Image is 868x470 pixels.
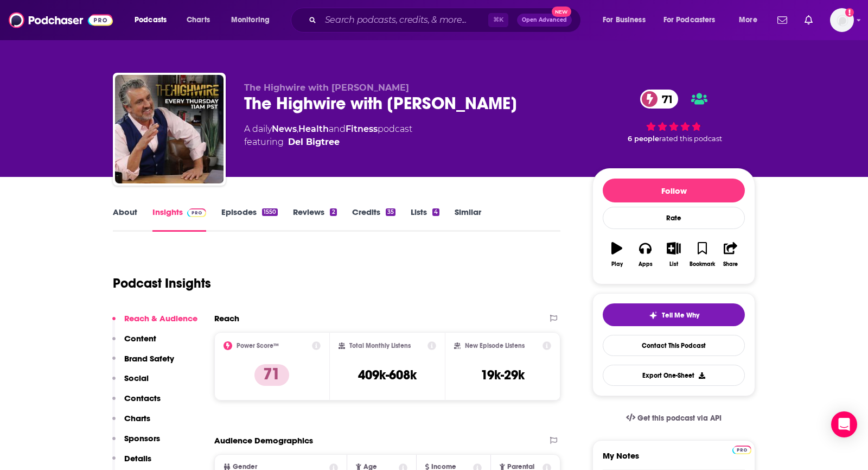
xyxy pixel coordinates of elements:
[611,261,623,268] div: Play
[124,353,174,364] p: Brand Safety
[773,11,792,29] a: Show notifications dropdown
[237,342,279,350] h2: Power Score™
[349,342,411,350] h2: Total Monthly Listens
[124,373,149,383] p: Social
[717,235,745,274] button: Share
[321,11,488,29] input: Search podcasts, credits, & more...
[488,13,508,27] span: ⌘ K
[112,313,197,333] button: Reach & Audience
[187,12,210,28] span: Charts
[656,11,731,29] button: open menu
[115,75,224,183] img: The Highwire with Del Bigtree
[244,82,409,93] span: The Highwire with [PERSON_NAME]
[651,90,678,109] span: 71
[830,8,854,32] span: Logged in as BogaardsPR
[617,405,730,431] a: Get this podcast via API
[124,333,156,344] p: Content
[187,208,206,217] img: Podchaser Pro
[346,124,378,134] a: Fitness
[112,393,161,413] button: Contacts
[329,124,346,134] span: and
[603,235,631,274] button: Play
[231,12,270,28] span: Monitoring
[659,135,722,143] span: rated this podcast
[262,208,278,216] div: 1550
[112,433,160,453] button: Sponsors
[603,303,745,326] button: tell me why sparkleTell Me Why
[9,10,113,30] img: Podchaser - Follow, Share and Rate Podcasts
[124,413,150,423] p: Charts
[723,261,738,268] div: Share
[432,208,439,216] div: 4
[662,311,699,320] span: Tell Me Why
[244,123,412,149] div: A daily podcast
[124,393,161,403] p: Contacts
[221,207,278,232] a: Episodes1550
[127,11,181,29] button: open menu
[288,136,340,149] a: Del Bigtree
[800,11,817,29] a: Show notifications dropdown
[603,179,745,202] button: Follow
[330,208,336,216] div: 2
[660,235,688,274] button: List
[603,450,745,469] label: My Notes
[272,124,297,134] a: News
[603,365,745,386] button: Export One-Sheet
[386,208,395,216] div: 35
[649,311,658,320] img: tell me why sparkle
[830,8,854,32] button: Show profile menu
[731,11,771,29] button: open menu
[690,261,715,268] div: Bookmark
[352,207,395,232] a: Credits35
[739,12,757,28] span: More
[301,8,591,33] div: Search podcasts, credits, & more...
[224,11,284,29] button: open menu
[214,435,313,446] h2: Audience Demographics
[669,261,678,268] div: List
[552,7,571,17] span: New
[628,135,659,143] span: 6 people
[830,8,854,32] img: User Profile
[112,353,174,373] button: Brand Safety
[293,207,336,232] a: Reviews2
[124,313,197,323] p: Reach & Audience
[732,446,751,454] img: Podchaser Pro
[592,82,755,150] div: 71 6 peoplerated this podcast
[135,12,167,28] span: Podcasts
[180,11,216,29] a: Charts
[640,90,678,109] a: 71
[124,433,160,443] p: Sponsors
[358,367,417,383] h3: 409k-608k
[298,124,329,134] a: Health
[522,17,567,23] span: Open Advanced
[124,453,151,463] p: Details
[244,136,412,149] span: featuring
[214,313,239,323] h2: Reach
[112,373,149,393] button: Social
[455,207,481,232] a: Similar
[517,14,572,27] button: Open AdvancedNew
[112,413,150,433] button: Charts
[637,414,722,423] span: Get this podcast via API
[254,364,289,386] p: 71
[411,207,439,232] a: Lists4
[631,235,659,274] button: Apps
[688,235,716,274] button: Bookmark
[112,333,156,353] button: Content
[603,335,745,356] a: Contact This Podcast
[732,444,751,454] a: Pro website
[603,12,646,28] span: For Business
[297,124,298,134] span: ,
[603,207,745,229] div: Rate
[639,261,653,268] div: Apps
[845,8,854,17] svg: Add a profile image
[831,411,857,437] div: Open Intercom Messenger
[663,12,716,28] span: For Podcasters
[481,367,525,383] h3: 19k-29k
[465,342,525,350] h2: New Episode Listens
[152,207,206,232] a: InsightsPodchaser Pro
[113,275,211,291] h1: Podcast Insights
[113,207,137,232] a: About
